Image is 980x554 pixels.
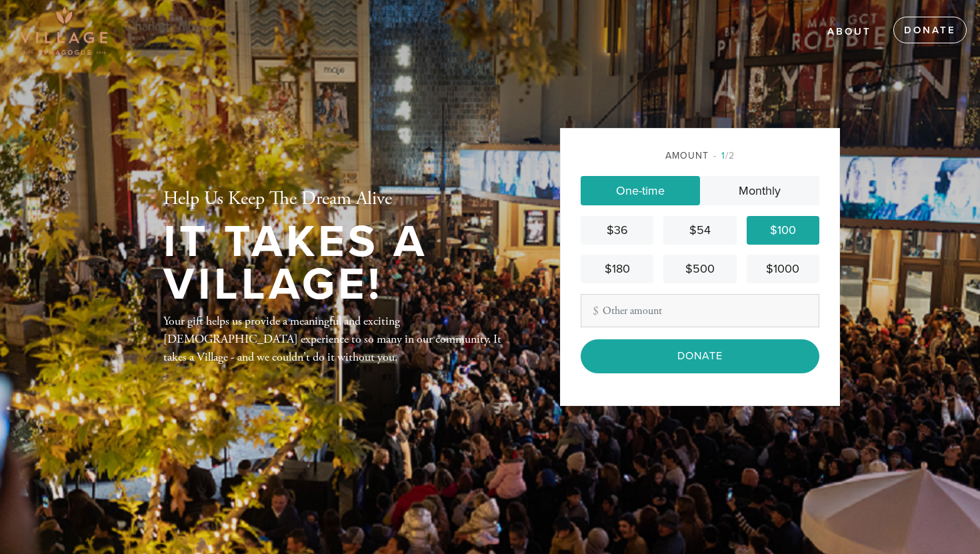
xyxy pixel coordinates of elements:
a: About [817,19,881,45]
span: 1 [721,150,725,161]
a: $54 [663,216,736,245]
a: One-time [581,176,700,205]
a: $500 [663,255,736,283]
div: $500 [669,260,731,278]
a: Donate [893,17,967,43]
div: $36 [586,221,648,239]
a: $1000 [747,255,819,283]
img: Village-sdquare-png-1_0.png [20,7,107,55]
a: $100 [747,216,819,245]
div: $100 [752,221,814,239]
h2: Help Us Keep The Dream Alive [163,188,517,211]
a: $36 [581,216,653,245]
div: $180 [586,260,648,278]
div: Your gift helps us provide a meaningful and exciting [DEMOGRAPHIC_DATA] experience to so many in ... [163,312,517,366]
a: Monthly [700,176,819,205]
div: Amount [581,149,819,163]
div: $1000 [752,260,814,278]
input: Other amount [581,294,819,327]
a: $180 [581,255,653,283]
input: Donate [581,339,819,373]
span: /2 [713,150,735,161]
h1: It Takes A Village! [163,221,517,307]
div: $54 [669,221,731,239]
